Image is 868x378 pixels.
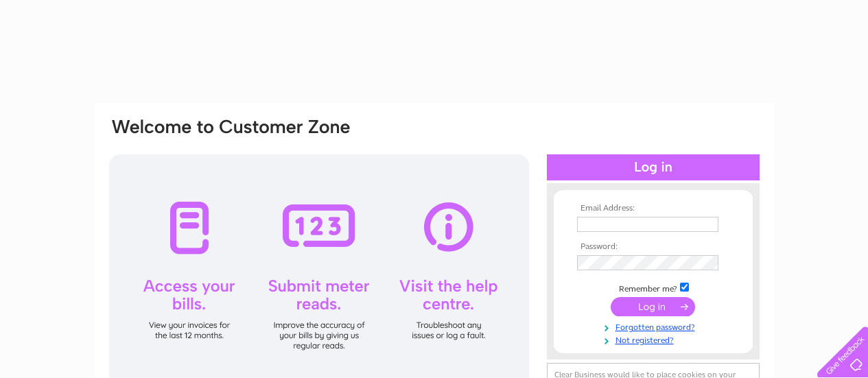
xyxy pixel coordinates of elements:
a: Not registered? [577,333,733,346]
th: Password: [574,242,733,252]
th: Email Address: [574,204,733,213]
input: Submit [611,297,695,316]
a: Forgotten password? [577,320,733,333]
td: Remember me? [574,281,733,294]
